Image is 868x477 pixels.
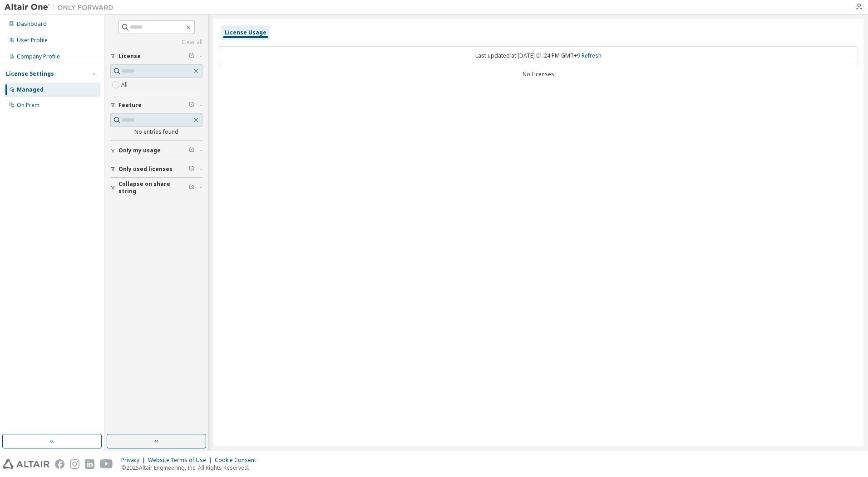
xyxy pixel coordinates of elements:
[225,29,266,36] div: License Usage
[17,20,47,28] div: Dashboard
[582,52,602,59] a: Refresh
[189,184,194,191] span: Clear filter
[17,53,60,60] div: Company Profile
[189,165,194,173] span: Clear filter
[121,464,261,472] p: © 2025 Altair Engineering, Inc. All Rights Reserved.
[110,159,202,179] button: Only used licenses
[110,141,202,161] button: Only my usage
[85,459,94,469] img: linkedin.svg
[189,147,194,154] span: Clear filter
[189,102,194,109] span: Clear filter
[215,457,261,464] div: Cookie Consent
[118,53,141,60] span: License
[219,71,858,78] div: No Licenses
[3,459,49,469] img: altair_logo.svg
[110,178,202,198] button: Collapse on share string
[118,165,173,173] span: Only used licenses
[118,147,161,154] span: Only my usage
[17,37,48,44] div: User Profile
[110,95,202,115] button: Feature
[55,459,64,469] img: facebook.svg
[110,39,202,46] a: Clear all
[5,3,118,12] img: Altair One
[100,459,113,469] img: youtube.svg
[219,46,858,65] div: Last updated at: [DATE] 01:24 PM GMT+9
[121,457,148,464] div: Privacy
[6,70,54,78] div: License Settings
[70,459,79,469] img: instagram.svg
[118,102,142,109] span: Feature
[118,180,189,195] span: Collapse on share string
[148,457,215,464] div: Website Terms of Use
[189,53,194,60] span: Clear filter
[121,79,129,90] label: All
[110,46,202,66] button: License
[110,128,202,136] div: No entries found
[17,102,39,109] div: On Prem
[17,86,44,93] div: Managed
